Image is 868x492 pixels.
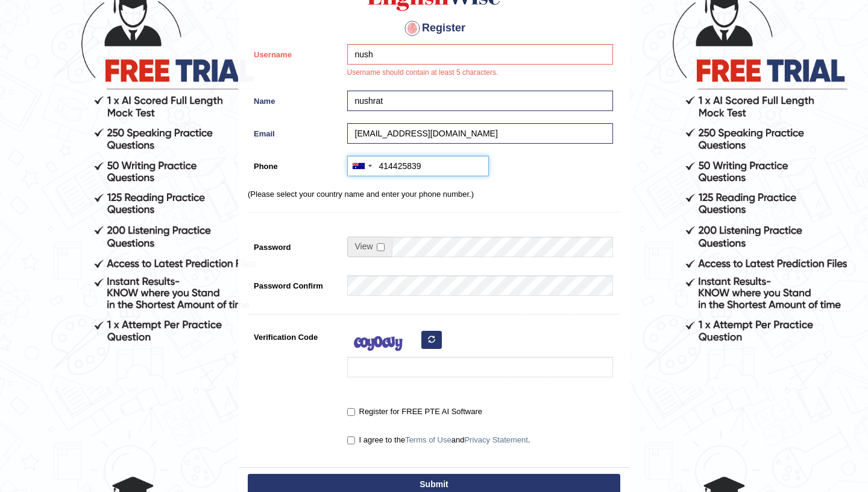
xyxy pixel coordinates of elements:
[248,44,341,60] label: Username
[348,156,376,176] div: Australia: +61
[377,243,385,251] input: Show/Hide Password
[248,156,341,172] label: Phone
[248,123,341,139] label: Email
[464,435,528,444] a: Privacy Statement
[347,436,355,444] input: I agree to theTerms of UseandPrivacy Statement.
[248,237,341,253] label: Password
[248,275,341,292] label: Password Confirm
[405,435,451,444] a: Terms of Use
[347,406,482,418] label: Register for FREE PTE AI Software
[248,91,341,107] label: Name
[248,188,620,200] p: (Please select your country name and enter your phone number.)
[248,19,620,38] h4: Register
[248,327,341,343] label: Verification Code
[347,156,489,176] input: +61 412 345 678
[347,434,530,446] label: I agree to the and .
[347,408,355,416] input: Register for FREE PTE AI Software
